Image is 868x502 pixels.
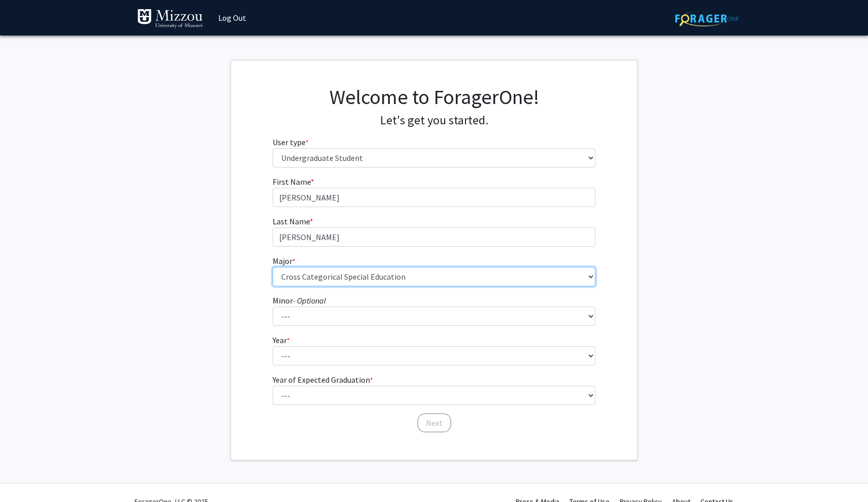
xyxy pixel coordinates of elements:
span: Last Name [273,216,310,226]
label: User type [273,136,309,148]
img: University of Missouri Logo [137,9,203,29]
span: First Name [273,177,311,187]
h4: Let's get you started. [273,113,596,128]
i: - Optional [293,295,326,306]
img: ForagerOne Logo [675,11,739,26]
label: Major [273,255,295,267]
button: Next [417,413,451,432]
label: Year [273,334,290,346]
label: Minor [273,294,326,307]
label: Year of Expected Graduation [273,374,373,386]
iframe: Chat [8,456,43,494]
h1: Welcome to ForagerOne! [273,85,596,109]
